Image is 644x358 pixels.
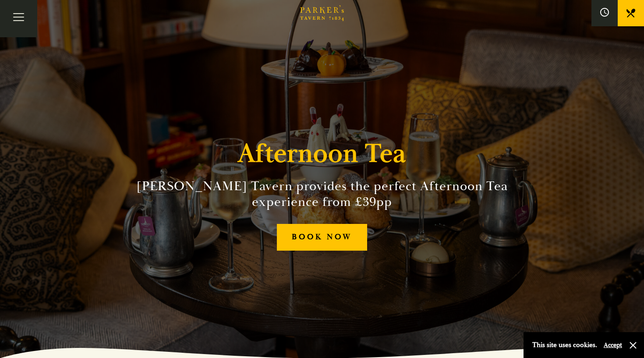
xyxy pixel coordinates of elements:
[238,138,406,170] h1: Afternoon Tea
[532,339,597,351] p: This site uses cookies.
[604,341,622,349] button: Accept
[122,178,522,210] h2: [PERSON_NAME] Tavern provides the perfect Afternoon Tea experience from £39pp
[277,224,367,251] a: BOOK NOW
[629,341,637,350] button: Close and accept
